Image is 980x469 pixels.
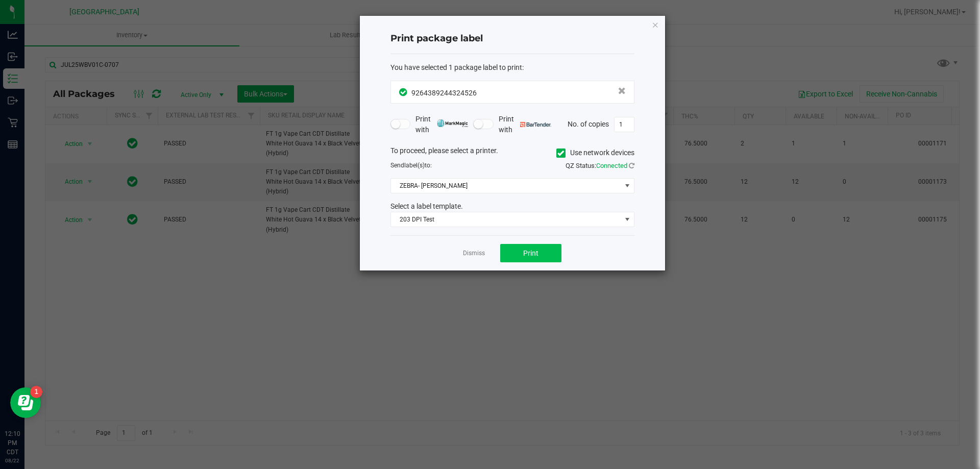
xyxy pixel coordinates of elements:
span: 9264389244324526 [411,89,477,97]
iframe: Resource center [10,387,41,418]
span: Print with [415,114,468,135]
span: Send to: [390,162,432,169]
span: In Sync [399,87,409,97]
div: : [390,62,634,73]
span: No. of copies [568,119,609,128]
h4: Print package label [390,32,634,45]
span: ZEBRA- [PERSON_NAME] [391,179,621,193]
span: QZ Status: [566,162,634,169]
a: Dismiss [463,249,485,258]
button: Print [500,244,561,262]
img: bartender.png [520,122,551,127]
span: label(s) [404,162,425,169]
label: Use network devices [556,147,634,158]
span: Print [523,249,538,257]
img: mark_magic_cybra.png [437,119,468,127]
span: Connected [596,162,627,169]
span: Print with [499,114,551,135]
div: To proceed, please select a printer. [383,145,642,161]
span: 203 DPI Test [391,212,621,227]
div: Select a label template. [383,201,642,212]
span: You have selected 1 package label to print [390,63,522,71]
iframe: Resource center unread badge [30,386,42,398]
